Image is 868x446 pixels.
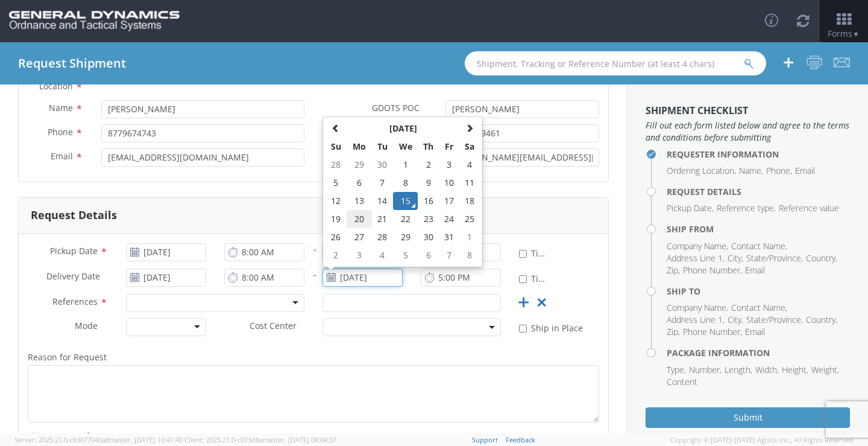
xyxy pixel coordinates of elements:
td: 30 [418,228,439,246]
span: ▼ [852,29,860,39]
li: Country [806,314,837,326]
td: 3 [439,156,459,174]
a: Feedback [506,435,535,444]
h4: Package Information [667,348,850,357]
td: 5 [393,246,418,264]
li: Contact Name [731,240,787,252]
li: Zip [667,264,680,276]
td: 14 [372,192,393,210]
th: Sa [459,138,480,156]
td: 3 [347,246,372,264]
th: Su [325,138,347,156]
td: 28 [372,228,393,246]
li: Address Line 1 [667,252,725,264]
li: Reference value [779,202,839,214]
th: Fr [439,138,459,156]
td: 24 [439,210,459,228]
h4: Requester Information [667,150,850,159]
li: Address Line 1 [667,314,725,326]
h4: Request Details [667,187,850,196]
td: 16 [418,192,439,210]
li: Phone [766,165,792,177]
li: Zip [667,326,680,338]
td: 7 [372,174,393,192]
li: Company Name [667,302,728,314]
label: Time Definite [519,246,550,260]
li: City [728,252,743,264]
span: Copyright © [DATE]-[DATE] Agistix Inc., All Rights Reserved [670,435,854,445]
td: 1 [393,156,418,174]
span: Client: 2025.21.0-c073d8a [184,435,336,444]
span: master, [DATE] 08:04:37 [263,435,336,444]
h3: Shipment Checklist [646,106,850,116]
td: 28 [325,156,347,174]
li: Weight [811,364,839,376]
span: Next Month [465,124,474,132]
li: Pickup Date [667,202,714,214]
span: References [52,296,98,307]
li: State/Province [746,252,803,264]
input: Ship in Place [519,325,527,333]
td: 4 [372,246,393,264]
li: Phone Number [683,264,742,276]
button: Submit [646,407,850,428]
li: Phone Number [683,326,742,338]
span: Mode [75,320,98,331]
a: Support [472,435,498,444]
td: 1 [459,228,480,246]
td: 29 [347,156,372,174]
li: Email [745,326,765,338]
td: 4 [459,156,480,174]
li: Company Name [667,240,728,252]
span: Previous Month [332,124,340,132]
li: Height [782,364,808,376]
th: We [393,138,418,156]
li: Number [689,364,722,376]
h3: Request Details [31,209,117,221]
th: Select Month [347,119,459,138]
td: 8 [459,246,480,264]
span: Cost Center [250,320,297,334]
li: Length [725,364,752,376]
td: 11 [459,174,480,192]
h4: Request Shipment [18,57,126,70]
li: Email [745,264,765,276]
td: 18 [459,192,480,210]
span: Message [322,430,358,442]
td: 27 [347,228,372,246]
td: 25 [459,210,480,228]
input: Shipment, Tracking or Reference Number (at least 4 chars) [465,51,766,75]
td: 12 [325,192,347,210]
th: Mo [347,138,372,156]
li: Country [806,252,837,264]
td: 7 [439,246,459,264]
td: 10 [439,174,459,192]
li: Contact Name [731,302,787,314]
span: Pickup Date [50,245,98,256]
li: Name [739,165,763,177]
th: Tu [372,138,393,156]
span: Shipment Notification [28,430,116,442]
span: Forms [828,28,860,39]
li: State/Province [746,314,803,326]
td: 13 [347,192,372,210]
td: 30 [372,156,393,174]
li: City [728,314,743,326]
img: gd-ots-0c3321f2eb4c994f95cb.png [9,11,180,31]
td: 20 [347,210,372,228]
span: master, [DATE] 10:41:40 [109,435,183,444]
td: 17 [439,192,459,210]
li: Email [795,165,815,177]
span: Phone [48,126,73,138]
td: 21 [372,210,393,228]
td: 23 [418,210,439,228]
span: GDOTS POC [372,102,420,116]
label: Time Definite [519,271,550,285]
th: Th [418,138,439,156]
td: 15 [393,192,418,210]
td: 9 [418,174,439,192]
td: 2 [418,156,439,174]
td: 6 [418,246,439,264]
span: Server: 2025.21.0-c63077040a8 [14,435,183,444]
td: 26 [325,228,347,246]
